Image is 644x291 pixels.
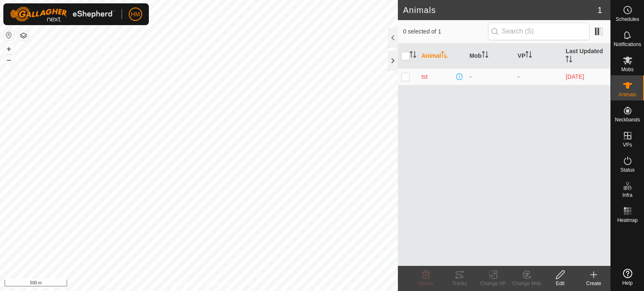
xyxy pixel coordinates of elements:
div: Change VP [476,280,510,287]
th: Last Updated [562,44,610,69]
th: Mob [466,44,514,69]
span: Animals [618,92,636,97]
span: Mobs [621,67,634,72]
span: 1 [597,4,602,16]
p-sorticon: Activate to sort [441,52,448,59]
p-sorticon: Activate to sort [525,52,532,59]
button: Map Layers [18,31,29,41]
button: – [4,55,14,65]
div: Tracks [443,280,476,287]
input: Search (S) [488,23,589,40]
span: Notifications [614,42,641,47]
div: Create [577,280,610,287]
span: VPs [623,142,632,147]
div: Change Mob [510,280,543,287]
button: Reset Map [4,30,14,40]
span: Help [622,281,633,286]
button: + [4,44,14,54]
p-sorticon: Activate to sort [410,52,416,59]
span: HM [131,10,140,19]
span: Infra [622,193,632,198]
a: Help [611,265,644,289]
span: Neckbands [615,117,640,122]
span: 0 selected of 1 [403,27,488,36]
span: 18 Aug 2025, 7:41 pm [566,73,584,80]
div: Edit [543,280,577,287]
img: Gallagher Logo [10,7,115,22]
app-display-virtual-paddock-transition: - [518,73,520,80]
p-sorticon: Activate to sort [482,52,488,59]
a: Privacy Policy [166,280,197,288]
span: Delete [419,281,434,286]
span: Schedules [615,17,639,22]
th: VP [514,44,563,69]
span: Status [620,167,634,173]
a: Contact Us [207,280,232,288]
h2: Animals [403,5,597,15]
span: Heatmap [617,218,638,223]
p-sorticon: Activate to sort [566,57,572,64]
th: Animal [418,44,466,69]
div: - [470,72,511,81]
span: tst [421,72,428,81]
